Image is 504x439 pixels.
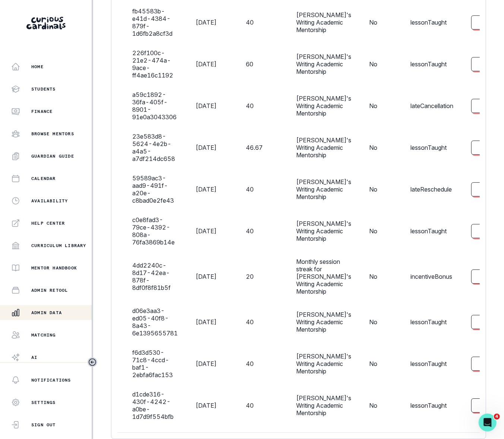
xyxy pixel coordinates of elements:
[402,85,462,127] td: lateCancellation
[287,343,360,385] td: [PERSON_NAME]'s Writing Academic Mentorship
[287,43,360,85] td: [PERSON_NAME]'s Writing Academic Mentorship
[31,64,44,70] p: Home
[237,168,287,210] td: 40
[31,354,37,360] p: AI
[402,1,462,43] td: lessonTaught
[31,332,56,338] p: Matching
[360,343,402,385] td: No
[132,349,178,379] div: f6d3d530-71c8-4ccd-baf1-2ebfa6fac153
[360,85,402,127] td: No
[237,343,287,385] td: 40
[402,210,462,252] td: lessonTaught
[287,385,360,426] td: [PERSON_NAME]'s Writing Academic Mentorship
[132,174,178,204] div: 59589ac3-aad9-491f-a20e-c8bad0e2fe43
[187,168,237,210] td: [DATE]
[237,210,287,252] td: 40
[287,85,360,127] td: [PERSON_NAME]'s Writing Academic Mentorship
[402,252,462,301] td: incentiveBonus
[31,108,53,114] p: Finance
[31,220,65,226] p: Help Center
[31,399,56,405] p: Settings
[494,414,500,420] span: 4
[287,301,360,343] td: [PERSON_NAME]'s Writing Academic Mentorship
[132,91,178,121] div: a59c1892-36fa-405f-8901-91e0a3043306
[360,301,402,343] td: No
[237,127,287,168] td: 46.67
[402,168,462,210] td: lateReschedule
[287,1,360,43] td: [PERSON_NAME]'s Writing Academic Mentorship
[31,265,77,271] p: Mentor Handbook
[187,85,237,127] td: [DATE]
[237,1,287,43] td: 40
[287,168,360,210] td: [PERSON_NAME]'s Writing Academic Mentorship
[187,252,237,301] td: [DATE]
[360,252,402,301] td: No
[237,43,287,85] td: 60
[187,385,237,426] td: [DATE]
[31,377,71,383] p: Notifications
[132,7,178,37] div: fb45583b-e41d-4384-879f-1d6fb2a8cf3d
[402,127,462,168] td: lessonTaught
[402,385,462,426] td: lessonTaught
[31,310,62,316] p: Admin Data
[187,1,237,43] td: [DATE]
[187,210,237,252] td: [DATE]
[360,210,402,252] td: No
[31,422,56,428] p: Sign Out
[237,252,287,301] td: 20
[132,307,178,337] div: d06e3aa3-ed05-40f8-8a43-6e1395655781
[287,210,360,252] td: [PERSON_NAME]'s Writing Academic Mentorship
[402,43,462,85] td: lessonTaught
[287,252,360,301] td: Monthly session streak for [PERSON_NAME]'s Writing Academic Mentorship
[31,243,86,249] p: Curriculum Library
[187,43,237,85] td: [DATE]
[402,301,462,343] td: lessonTaught
[31,287,68,293] p: Admin Retool
[132,391,178,420] div: d1cde316-430f-4242-a0be-1d7d9f554bfb
[31,153,74,159] p: Guardian Guide
[360,385,402,426] td: No
[360,43,402,85] td: No
[360,1,402,43] td: No
[360,127,402,168] td: No
[132,262,178,291] div: 4dd2240c-8d17-42ea-878f-8df0f8f81b5f
[237,301,287,343] td: 40
[31,86,56,92] p: Students
[187,301,237,343] td: [DATE]
[26,17,66,29] img: Curious Cardinals Logo
[88,357,97,367] button: Toggle sidebar
[31,131,74,137] p: Browse Mentors
[31,198,68,204] p: Availability
[360,168,402,210] td: No
[187,127,237,168] td: [DATE]
[237,85,287,127] td: 40
[287,127,360,168] td: [PERSON_NAME]'s Writing Academic Mentorship
[132,133,178,162] div: 23e583d8-5624-4e2b-a4a5-a7df214dc658
[132,216,178,246] div: c0e8fad3-79ce-4392-808a-76fa3869b14e
[187,343,237,385] td: [DATE]
[132,49,178,79] div: 226f100c-21e2-474a-9ace-ff4ae16c1192
[31,176,56,181] p: Calendar
[237,385,287,426] td: 40
[479,414,497,432] iframe: Intercom live chat
[402,343,462,385] td: lessonTaught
